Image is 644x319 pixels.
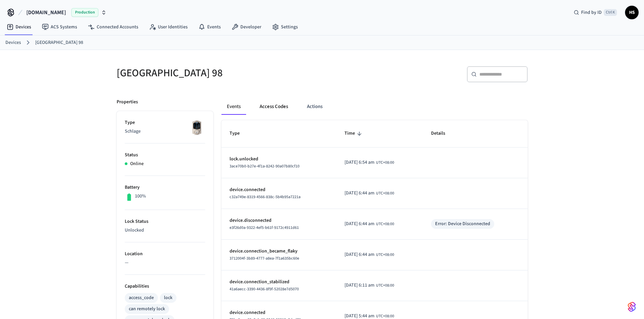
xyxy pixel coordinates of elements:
div: Asia/Singapore [344,251,394,258]
span: Time [344,128,364,139]
div: Error: Device Disconnected [435,220,490,228]
div: can remotely lock [129,305,165,313]
a: User Identities [144,21,193,33]
button: Events [221,99,246,115]
span: [DATE] 6:11 am [344,282,375,289]
p: Lock Status [125,218,205,225]
span: Production [71,8,98,17]
span: [DOMAIN_NAME] [26,8,66,17]
span: UTC+08:00 [376,252,394,258]
span: e3f26d0a-9322-4ef5-b61f-9172c4911d61 [230,225,299,231]
span: Find by ID [581,9,602,16]
span: Details [431,128,454,139]
div: access_code [129,294,154,301]
a: [GEOGRAPHIC_DATA] 98 [35,39,83,46]
p: Type [125,119,205,126]
span: [DATE] 6:54 am [344,159,375,166]
p: Properties [117,99,138,106]
button: Access Codes [254,99,293,115]
a: Settings [267,21,303,33]
div: lock [164,294,172,301]
a: Events [193,21,226,33]
span: Type [230,128,248,139]
p: Capabilities [125,283,205,290]
a: Devices [1,21,37,33]
span: HS [626,6,638,19]
span: UTC+08:00 [376,221,394,227]
p: 100% [135,193,146,200]
h5: [GEOGRAPHIC_DATA] 98 [117,66,318,80]
p: Location [125,250,205,258]
a: Connected Accounts [82,21,144,33]
p: device.connection_became_flaky [230,248,329,255]
span: UTC+08:00 [376,190,394,196]
span: Ctrl K [604,9,617,16]
p: device.disconnected [230,217,329,224]
p: device.connection_stabilized [230,278,329,286]
span: 41a6aecc-3390-4436-8f9f-52028e7d5070 [230,286,299,292]
p: device.connected [230,186,329,193]
p: Status [125,152,205,159]
span: 3712004f-3b89-4777-a8ea-7f1a635bc60e [230,256,299,261]
span: [DATE] 6:44 am [344,251,375,258]
span: UTC+08:00 [376,160,394,166]
span: [DATE] 6:44 am [344,190,375,197]
div: ant example [221,99,528,115]
p: device.connected [230,309,329,316]
div: Find by IDCtrl K [568,6,622,19]
span: UTC+08:00 [376,283,394,289]
button: HS [625,6,639,19]
p: Online [130,160,144,167]
p: Unlocked [125,227,205,234]
span: c32a749e-8319-4566-838c-5b4b95a7221a [230,194,301,200]
span: [DATE] 6:44 am [344,220,375,228]
img: Schlage Sense Smart Deadbolt with Camelot Trim, Front [188,119,205,136]
img: SeamLogoGradient.69752ec5.svg [628,301,636,312]
div: Asia/Singapore [344,282,394,289]
p: lock.unlocked [230,156,329,163]
p: — [125,259,205,266]
a: Devices [5,39,21,46]
div: Asia/Singapore [344,220,394,228]
a: Developer [226,21,267,33]
span: 3ace70b0-b27e-4f1a-8242-90a07b80cf10 [230,163,300,169]
div: Asia/Singapore [344,159,394,166]
div: Asia/Singapore [344,190,394,197]
p: Schlage [125,128,205,135]
button: Actions [302,99,328,115]
p: Battery [125,184,205,191]
a: ACS Systems [37,21,82,33]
